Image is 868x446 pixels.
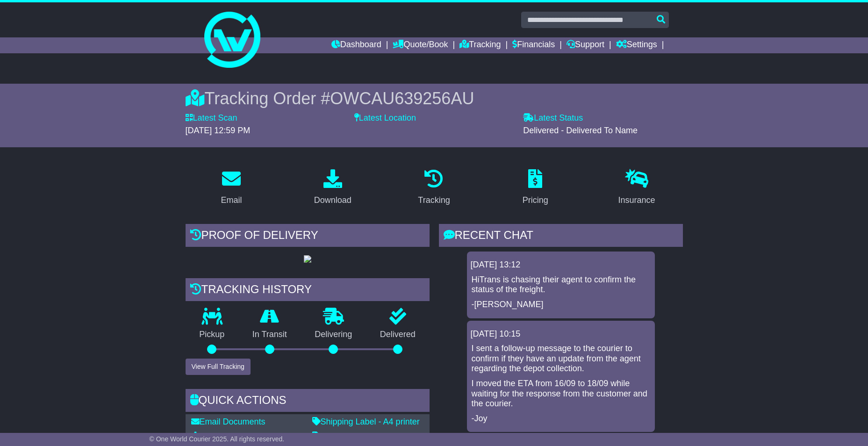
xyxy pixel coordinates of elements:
[472,379,650,409] p: I moved the ETA from 16/09 to 18/09 while waiting for the response from the customer and the cour...
[366,330,430,340] p: Delivered
[191,432,282,441] a: Download Documents
[523,194,548,207] div: Pricing
[393,37,448,53] a: Quote/Book
[186,359,251,375] button: View Full Tracking
[472,275,650,295] p: HiTrans is chasing their agent to confirm the status of the freight.
[304,255,311,263] img: GetPodImage
[472,414,650,424] p: -Joy
[567,37,604,53] a: Support
[471,260,651,270] div: [DATE] 13:12
[186,330,239,340] p: Pickup
[301,330,366,340] p: Delivering
[418,194,450,207] div: Tracking
[472,344,650,374] p: I sent a follow-up message to the courier to confirm if they have an update from the agent regard...
[314,194,352,207] div: Download
[459,37,501,53] a: Tracking
[330,89,474,108] span: OWCAU639256AU
[191,417,265,426] a: Email Documents
[150,435,285,443] span: © One World Courier 2025. All rights reserved.
[186,224,430,249] div: Proof of Delivery
[354,113,416,123] label: Latest Location
[512,37,555,53] a: Financials
[612,166,661,210] a: Insurance
[331,37,381,53] a: Dashboard
[523,126,638,135] span: Delivered - Delivered To Name
[186,389,430,414] div: Quick Actions
[186,113,237,123] label: Latest Scan
[618,194,655,207] div: Insurance
[516,166,554,210] a: Pricing
[412,166,456,210] a: Tracking
[523,113,583,123] label: Latest Status
[439,224,683,249] div: RECENT CHAT
[308,166,358,210] a: Download
[472,300,650,310] p: -[PERSON_NAME]
[186,278,430,303] div: Tracking history
[215,166,248,210] a: Email
[616,37,657,53] a: Settings
[221,194,242,207] div: Email
[186,88,683,108] div: Tracking Order #
[312,417,420,426] a: Shipping Label - A4 printer
[186,126,251,135] span: [DATE] 12:59 PM
[238,330,301,340] p: In Transit
[471,329,651,339] div: [DATE] 10:15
